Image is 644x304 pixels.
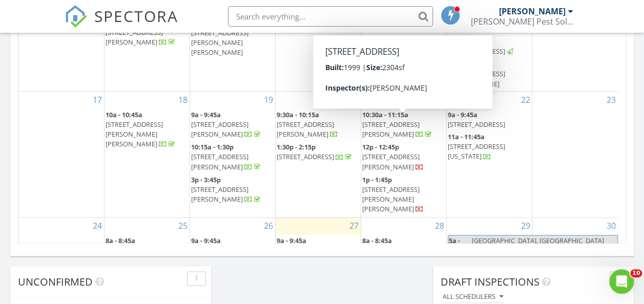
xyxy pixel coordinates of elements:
[448,58,531,90] a: 1p - 3:30p [STREET_ADDRESS][PERSON_NAME]
[362,185,420,213] span: [STREET_ADDRESS][PERSON_NAME][PERSON_NAME]
[91,218,104,234] a: Go to August 24, 2025
[518,218,532,234] a: Go to August 29, 2025
[532,91,618,217] td: Go to August 23, 2025
[190,91,275,217] td: Go to August 19, 2025
[448,132,485,141] span: 11a - 11:45a
[441,290,505,303] button: All schedulers
[191,175,262,204] a: 3p - 3:45p [STREET_ADDRESS][PERSON_NAME]
[191,235,274,257] a: 9a - 9:45a
[191,175,221,184] span: 3p - 3:45p
[191,185,248,204] span: [STREET_ADDRESS][PERSON_NAME]
[191,110,221,119] span: 9a - 9:45a
[362,109,445,141] a: 10:30a - 11:15a [STREET_ADDRESS][PERSON_NAME]
[191,28,248,57] span: [STREET_ADDRESS][PERSON_NAME][PERSON_NAME]
[433,218,446,234] a: Go to August 28, 2025
[362,175,424,214] a: 1p - 1:45p [STREET_ADDRESS][PERSON_NAME][PERSON_NAME]
[362,175,392,184] span: 1p - 1:45p
[362,236,392,245] span: 8a - 8:45a
[277,152,334,161] span: [STREET_ADDRESS]
[448,37,485,46] span: 12p - 12:45p
[65,5,87,28] img: The Best Home Inspection Software - Spectora
[277,141,360,163] a: 1:30p - 2:15p [STREET_ADDRESS]
[518,92,532,108] a: Go to August 22, 2025
[191,141,274,173] a: 10:15a - 1:30p [STREET_ADDRESS][PERSON_NAME]
[448,142,505,161] span: [STREET_ADDRESS][US_STATE]
[448,37,515,56] a: 12p - 12:45p [STREET_ADDRESS]
[448,59,505,88] a: 1p - 3:30p [STREET_ADDRESS][PERSON_NAME]
[362,236,421,255] a: 8a - 8:45a
[106,236,177,265] a: 8a - 8:45a
[441,274,539,288] span: Draft Inspections
[277,235,360,257] a: 9a - 9:45a
[362,152,420,171] span: [STREET_ADDRESS][PERSON_NAME]
[191,142,262,171] a: 10:15a - 1:30p [STREET_ADDRESS][PERSON_NAME]
[191,18,248,57] a: 1p - 1:45p [STREET_ADDRESS][PERSON_NAME][PERSON_NAME]
[630,269,642,277] span: 10
[448,36,531,58] a: 12p - 12:45p [STREET_ADDRESS]
[176,218,190,234] a: Go to August 25, 2025
[106,110,142,119] span: 10a - 10:45a
[362,120,420,139] span: [STREET_ADDRESS][PERSON_NAME]
[275,91,361,217] td: Go to August 20, 2025
[65,14,178,35] a: SPECTORA
[277,110,338,139] a: 9:30a - 10:15a [STREET_ADDRESS][PERSON_NAME]
[106,235,189,267] a: 8a - 8:45a
[277,110,319,119] span: 9:30a - 10:15a
[94,5,178,27] span: SPECTORA
[106,17,177,46] a: 11a - 11:45a [STREET_ADDRESS][PERSON_NAME]
[362,235,445,256] a: 8a - 8:45a
[228,6,433,27] input: Search everything...
[609,269,634,294] iframe: Intercom live chat
[277,109,360,141] a: 9:30a - 10:15a [STREET_ADDRESS][PERSON_NAME]
[448,131,531,163] a: 11a - 11:45a [STREET_ADDRESS][US_STATE]
[106,236,135,245] span: 8a - 8:45a
[362,142,424,171] a: 12p - 12:45p [STREET_ADDRESS][PERSON_NAME]
[18,274,93,288] span: Unconfirmed
[362,141,445,173] a: 12p - 12:45p [STREET_ADDRESS][PERSON_NAME]
[448,110,477,119] span: 9a - 9:45a
[191,236,268,255] a: 9a - 9:45a
[277,120,334,139] span: [STREET_ADDRESS][PERSON_NAME]
[347,92,361,108] a: Go to August 20, 2025
[448,47,505,56] span: [STREET_ADDRESS]
[605,92,618,108] a: Go to August 23, 2025
[262,218,275,234] a: Go to August 26, 2025
[362,174,445,216] a: 1p - 1:45p [STREET_ADDRESS][PERSON_NAME][PERSON_NAME]
[448,109,531,131] a: 9a - 9:45a [STREET_ADDRESS]
[362,142,399,151] span: 12p - 12:45p
[498,6,565,16] div: [PERSON_NAME]
[448,120,505,129] span: [STREET_ADDRESS]
[448,5,505,33] span: [STREET_ADDRESS][PERSON_NAME][PERSON_NAME]
[262,92,275,108] a: Go to August 19, 2025
[277,142,316,151] span: 1:30p - 2:15p
[448,59,477,69] span: 1p - 3:30p
[448,110,507,129] a: 9a - 9:45a [STREET_ADDRESS]
[191,152,248,171] span: [STREET_ADDRESS][PERSON_NAME]
[191,120,248,139] span: [STREET_ADDRESS][PERSON_NAME]
[277,142,354,161] a: 1:30p - 2:15p [STREET_ADDRESS]
[277,236,306,245] span: 9a - 9:45a
[106,28,163,47] span: [STREET_ADDRESS][PERSON_NAME]
[191,17,274,58] a: 1p - 1:45p [STREET_ADDRESS][PERSON_NAME][PERSON_NAME]
[447,91,532,217] td: Go to August 22, 2025
[191,236,221,245] span: 9a - 9:45a
[347,218,361,234] a: Go to August 27, 2025
[362,110,408,119] span: 10:30a - 11:15a
[18,91,104,217] td: Go to August 17, 2025
[176,92,190,108] a: Go to August 18, 2025
[191,174,274,206] a: 3p - 3:45p [STREET_ADDRESS][PERSON_NAME]
[104,91,190,217] td: Go to August 18, 2025
[106,120,163,148] span: [STREET_ADDRESS][PERSON_NAME][PERSON_NAME]
[191,109,274,141] a: 9a - 9:45a [STREET_ADDRESS][PERSON_NAME]
[443,293,503,300] div: All schedulers
[91,92,104,108] a: Go to August 17, 2025
[433,92,446,108] a: Go to August 21, 2025
[191,142,234,151] span: 10:15a - 1:30p
[448,132,505,161] a: 11a - 11:45a [STREET_ADDRESS][US_STATE]
[106,109,189,151] a: 10a - 10:45a [STREET_ADDRESS][PERSON_NAME][PERSON_NAME]
[191,110,262,139] a: 9a - 9:45a [STREET_ADDRESS][PERSON_NAME]
[362,110,433,139] a: 10:30a - 11:15a [STREET_ADDRESS][PERSON_NAME]
[448,235,470,256] span: 5a - 8p
[277,236,344,255] a: 9a - 9:45a
[448,69,505,88] span: [STREET_ADDRESS][PERSON_NAME]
